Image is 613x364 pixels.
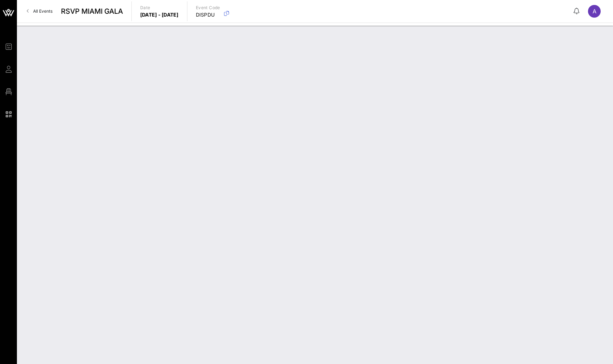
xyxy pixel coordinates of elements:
[23,6,57,17] a: All Events
[593,8,596,15] span: A
[33,8,52,14] span: All Events
[140,11,179,18] p: [DATE] - [DATE]
[196,11,220,18] p: DISPDU
[196,4,220,11] p: Event Code
[140,4,179,11] p: Date
[588,5,601,18] div: A
[61,6,123,17] span: RSVP MIAMI GALA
